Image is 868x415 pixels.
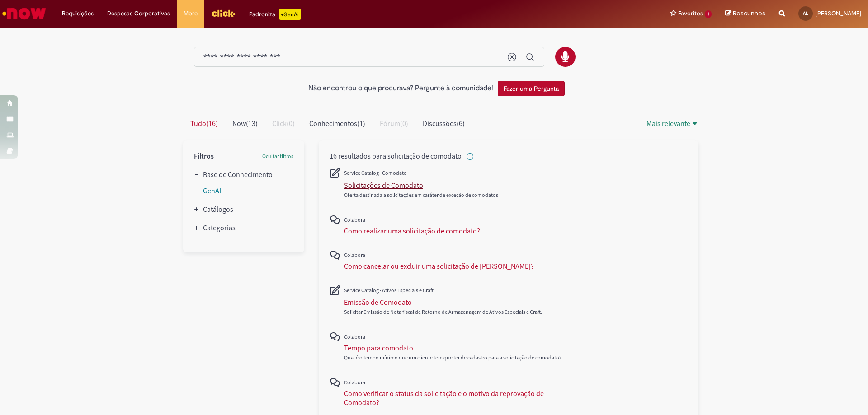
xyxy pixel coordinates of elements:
span: More [184,9,198,18]
img: click_logo_yellow_360x200.png [211,6,236,20]
span: [PERSON_NAME] [816,9,861,17]
h2: Não encontrou o que procurava? Pergunte à comunidade! [308,84,493,93]
span: Despesas Corporativas [107,9,170,18]
p: +GenAi [279,9,301,20]
a: Rascunhos [725,9,765,18]
span: 1 [705,10,712,18]
span: Rascunhos [733,9,765,18]
span: Favoritos [678,9,703,18]
span: Requisições [62,9,94,18]
span: AL [803,10,808,16]
button: Fazer uma Pergunta [498,81,565,96]
img: ServiceNow [1,5,47,23]
div: Padroniza [249,9,301,20]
